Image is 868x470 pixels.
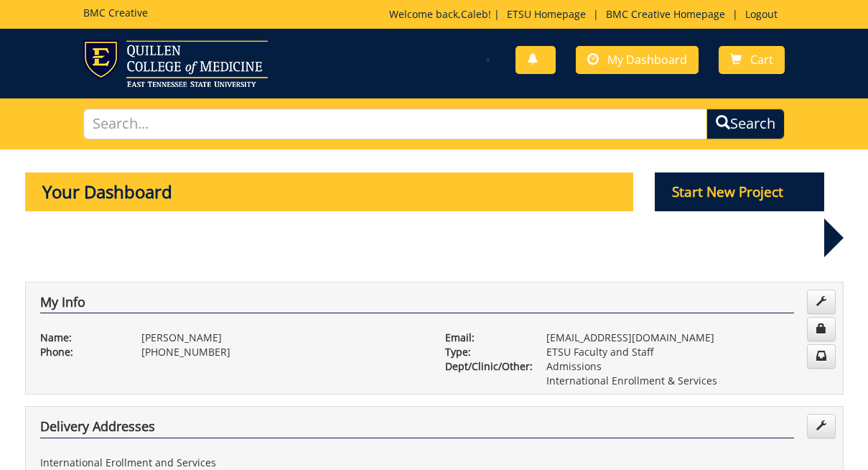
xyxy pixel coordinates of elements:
[40,345,120,359] p: Phone:
[546,374,829,388] p: International Enrollment & Services
[655,172,824,211] p: Start New Project
[445,359,525,374] p: Dept/Clinic/Other:
[546,331,829,345] p: [EMAIL_ADDRESS][DOMAIN_NAME]
[25,172,634,211] p: Your Dashboard
[599,7,732,21] a: BMC Creative Homepage
[83,7,148,18] h5: BMC Creative
[807,317,836,341] a: Change Password
[445,331,525,345] p: Email:
[141,331,424,345] p: [PERSON_NAME]
[40,420,794,438] h4: Delivery Addresses
[83,109,708,139] input: Search...
[546,359,829,374] p: Admissions
[706,109,785,139] button: Search
[807,344,836,369] a: Change Communication Preferences
[141,345,424,359] p: [PHONE_NUMBER]
[655,186,824,200] a: Start New Project
[546,345,829,359] p: ETSU Faculty and Staff
[807,290,836,314] a: Edit Info
[807,414,836,438] a: Edit Addresses
[40,331,120,345] p: Name:
[40,456,424,470] p: International Erollment and Services
[576,46,699,74] a: My Dashboard
[40,295,794,314] h4: My Info
[83,40,268,87] img: ETSU logo
[607,52,687,68] span: My Dashboard
[750,52,773,68] span: Cart
[445,345,525,359] p: Type:
[719,46,785,74] a: Cart
[500,7,593,21] a: ETSU Homepage
[738,7,785,21] a: Logout
[461,7,488,21] a: Caleb
[389,7,785,22] p: Welcome back, ! | | |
